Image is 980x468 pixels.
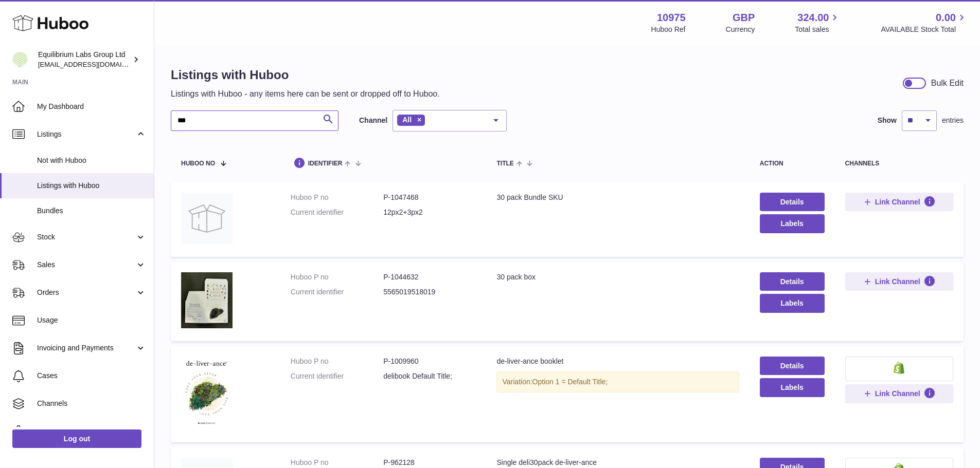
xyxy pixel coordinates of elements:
span: Bundles [37,206,146,216]
img: 30 pack box [181,272,233,328]
h1: Listings with Huboo [171,67,440,83]
span: Link Channel [875,277,920,286]
dd: delibook Default Title; [383,371,476,381]
dd: P-1044632 [383,272,476,282]
dt: Current identifier [291,371,383,381]
div: Bulk Edit [931,78,964,89]
a: 0.00 AVAILABLE Stock Total [881,11,968,34]
span: AVAILABLE Stock Total [881,25,968,34]
button: Labels [760,294,825,312]
span: Option 1 = Default Title; [532,378,608,386]
button: Link Channel [845,384,953,403]
a: Details [760,272,825,291]
span: Link Channel [875,389,920,398]
span: Listings [37,129,135,139]
div: channels [845,160,953,167]
label: Channel [359,116,387,125]
img: de-liver-ance booklet [181,357,233,429]
div: Variation: [496,371,739,392]
div: 30 pack Bundle SKU [496,193,739,202]
span: Invoicing and Payments [37,343,135,353]
button: Labels [760,214,825,233]
span: identifier [308,160,343,167]
img: 30 pack Bundle SKU [181,193,233,244]
div: de-liver-ance booklet [496,357,739,366]
dd: P-962128 [383,458,476,467]
span: Sales [37,260,135,270]
span: All [402,116,412,124]
dd: P-1009960 [383,357,476,366]
div: action [760,160,825,167]
span: 0.00 [936,11,956,25]
dt: Huboo P no [291,357,383,366]
span: title [496,160,513,167]
div: Currency [726,25,755,34]
span: entries [942,116,964,125]
dd: P-1047468 [383,193,476,202]
dt: Huboo P no [291,193,383,202]
strong: GBP [733,11,755,25]
a: Details [760,193,825,211]
img: shopify-small.png [894,362,904,374]
button: Link Channel [845,193,953,211]
a: Log out [12,429,141,448]
strong: 10975 [657,11,686,25]
span: Settings [37,426,146,436]
span: Link Channel [875,197,920,207]
a: Details [760,357,825,375]
div: Equilibrium Labs Group Ltd [38,50,131,69]
p: Listings with Huboo - any items here can be sent or dropped off to Huboo. [171,88,440,100]
dd: 12px2+3px2 [383,208,476,217]
a: 324.00 Total sales [795,11,841,34]
span: Listings with Huboo [37,181,146,191]
span: 324.00 [797,11,829,25]
span: Total sales [795,25,841,34]
span: Cases [37,371,146,381]
button: Link Channel [845,272,953,291]
img: internalAdmin-10975@internal.huboo.com [12,52,28,67]
div: Single deli30pack de-liver-ance [496,458,739,467]
dt: Huboo P no [291,458,383,467]
dt: Current identifier [291,208,383,217]
dd: 5565019518019 [383,287,476,297]
span: Channels [37,399,146,408]
span: My Dashboard [37,102,146,111]
label: Show [878,116,897,125]
dt: Current identifier [291,287,383,297]
span: [EMAIL_ADDRESS][DOMAIN_NAME] [38,60,151,68]
span: Huboo no [181,160,215,167]
span: Stock [37,232,135,242]
dt: Huboo P no [291,272,383,282]
span: Orders [37,288,135,297]
button: Labels [760,378,825,397]
span: Not with Huboo [37,156,146,165]
span: Usage [37,315,146,325]
div: 30 pack box [496,272,739,282]
div: Huboo Ref [651,25,686,34]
